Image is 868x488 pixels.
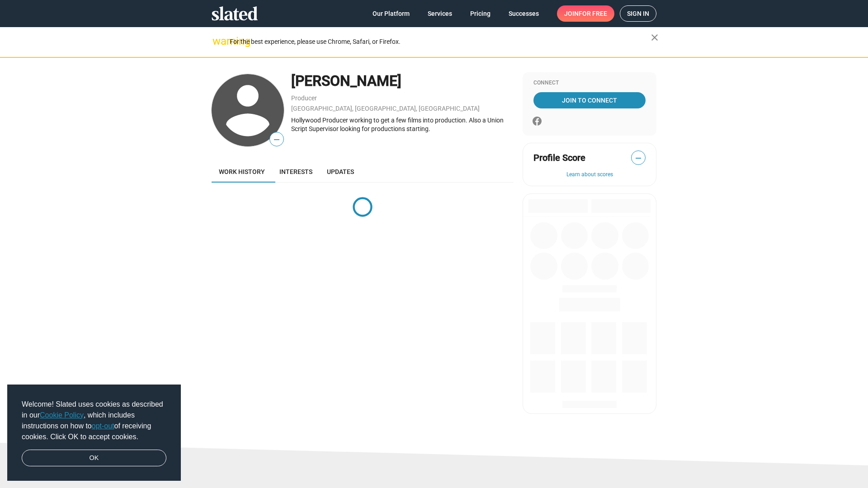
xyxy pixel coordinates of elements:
a: Services [420,5,459,22]
a: Join To Connect [533,92,646,108]
a: Sign in [620,5,656,22]
span: Services [428,5,452,22]
div: Connect [533,80,646,87]
span: Join To Connect [535,92,644,108]
span: Profile Score [533,152,585,164]
div: [PERSON_NAME] [291,71,514,91]
a: Pricing [463,5,498,22]
a: Updates [320,161,361,183]
a: opt-out [92,422,114,430]
span: Join [564,5,607,22]
span: Successes [509,5,539,22]
a: Our Platform [365,5,417,22]
div: Hollywood Producer working to get a few films into production. Also a Union Script Supervisor loo... [291,116,514,133]
mat-icon: close [649,32,660,43]
span: Interests [279,168,312,175]
span: Work history [219,168,265,175]
a: Work history [212,161,272,183]
span: — [632,152,645,164]
span: — [270,134,283,145]
div: cookieconsent [7,385,181,481]
span: Sign in [627,6,649,21]
a: Producer [291,94,317,102]
span: Pricing [470,5,491,22]
a: Cookie Policy [40,411,84,419]
a: [GEOGRAPHIC_DATA], [GEOGRAPHIC_DATA], [GEOGRAPHIC_DATA] [291,105,480,112]
div: For the best experience, please use Chrome, Safari, or Firefox. [230,36,651,48]
a: Joinfor free [557,5,614,22]
a: dismiss cookie message [22,450,166,467]
span: Updates [327,168,354,175]
span: Welcome! Slated uses cookies as described in our , which includes instructions on how to of recei... [22,399,166,442]
a: Interests [272,161,320,183]
a: Successes [501,5,546,22]
span: Our Platform [373,5,410,22]
button: Learn about scores [533,171,646,178]
span: for free [579,5,607,22]
mat-icon: warning [212,36,223,47]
